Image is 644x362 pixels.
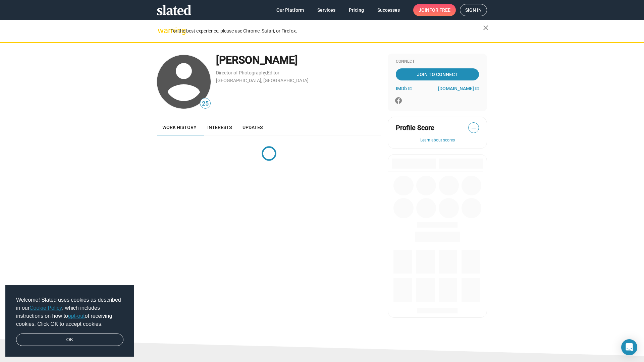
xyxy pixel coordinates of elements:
div: Connect [396,59,479,64]
span: for free [429,4,450,16]
span: Join To Connect [397,68,478,80]
a: Updates [237,119,268,135]
a: Editor [267,70,279,75]
a: Successes [372,4,405,16]
a: Cookie Policy [30,305,62,311]
a: Pricing [343,4,369,16]
div: For the best experience, please use Chrome, Safari, or Firefox. [170,26,483,36]
a: Interests [202,119,237,135]
span: Successes [377,4,400,16]
a: [DOMAIN_NAME] [438,86,479,91]
span: Our Platform [276,4,304,16]
mat-icon: warning [158,26,166,35]
span: Services [317,4,335,16]
span: IMDb [396,86,407,91]
span: Join [419,4,450,16]
a: opt-out [68,313,85,319]
span: — [469,124,479,132]
a: Joinfor free [413,4,456,16]
a: Services [312,4,341,16]
div: [PERSON_NAME] [216,53,381,67]
a: Join To Connect [396,68,479,80]
a: IMDb [396,86,412,91]
div: cookieconsent [5,285,134,357]
button: Learn about scores [396,138,479,143]
span: Pricing [349,4,364,16]
a: Director of Photography [216,70,266,75]
div: Open Intercom Messenger [621,339,637,355]
a: Our Platform [271,4,309,16]
span: [DOMAIN_NAME] [438,86,474,91]
span: Work history [162,125,197,130]
a: Sign in [460,4,487,16]
span: 25 [200,99,210,108]
span: Welcome! Slated uses cookies as described in our , which includes instructions on how to of recei... [16,296,123,328]
a: [GEOGRAPHIC_DATA], [GEOGRAPHIC_DATA] [216,78,309,83]
mat-icon: open_in_new [475,86,479,90]
mat-icon: close [482,24,490,32]
span: Updates [243,125,263,130]
mat-icon: open_in_new [408,86,412,90]
a: Work history [157,119,202,135]
span: Interests [207,125,232,130]
a: dismiss cookie message [16,334,123,346]
span: Profile Score [396,123,434,132]
span: Sign in [465,4,482,16]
